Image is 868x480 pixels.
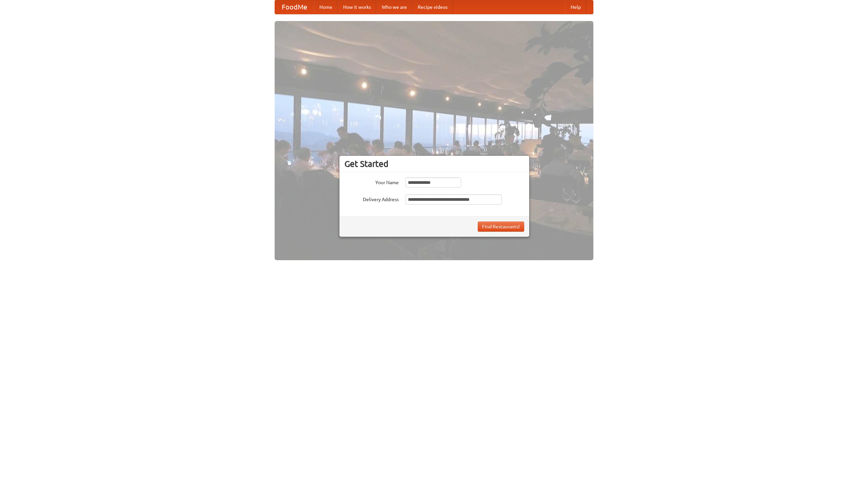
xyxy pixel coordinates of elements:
a: Help [565,0,586,14]
a: FoodMe [275,0,314,14]
button: Find Restaurants! [478,222,524,232]
a: Who we are [376,0,412,14]
a: Recipe videos [412,0,453,14]
a: Home [314,0,338,14]
h3: Get Started [344,159,524,169]
label: Delivery Address [344,194,399,203]
label: Your Name [344,177,399,186]
a: How it works [338,0,376,14]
